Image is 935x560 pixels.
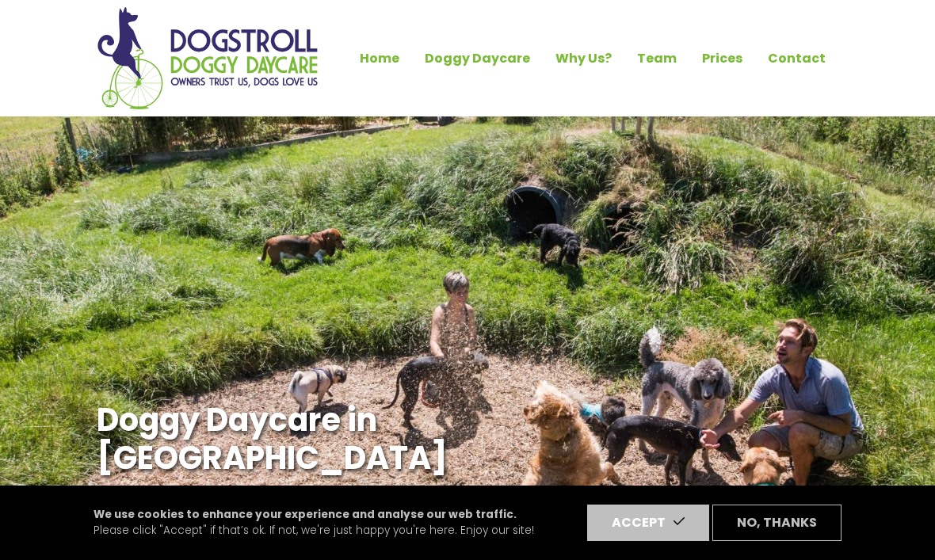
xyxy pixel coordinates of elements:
h1: Doggy Daycare in [GEOGRAPHIC_DATA] [97,402,521,477]
strong: We use cookies to enhance your experience and analyse our web traffic. [93,507,517,522]
a: Why Us? [543,45,624,72]
button: No, thanks [712,505,841,541]
img: Home [97,6,319,110]
a: Team [624,45,689,72]
button: Accept [587,505,709,541]
a: Prices [689,45,755,72]
a: Contact [755,45,838,72]
a: Doggy Daycare [412,45,543,72]
a: Home [347,45,412,72]
p: Please click "Accept" if that’s ok. If not, we're just happy you're here. Enjoy our site! [93,507,534,539]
